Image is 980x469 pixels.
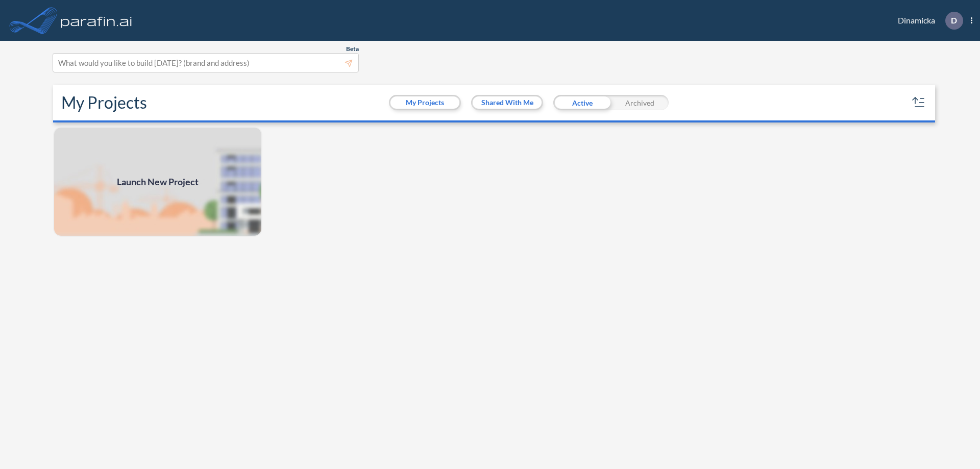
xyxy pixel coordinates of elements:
[61,93,147,112] h2: My Projects
[883,12,972,30] div: Dinamicka
[911,94,927,111] button: sort
[117,175,199,189] span: Launch New Project
[53,127,262,237] img: add
[553,95,611,110] div: Active
[59,10,134,31] img: logo
[390,96,459,109] button: My Projects
[53,127,262,237] a: Launch New Project
[611,95,669,110] div: Archived
[473,96,542,109] button: Shared With Me
[346,45,359,53] span: Beta
[951,16,957,25] p: D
